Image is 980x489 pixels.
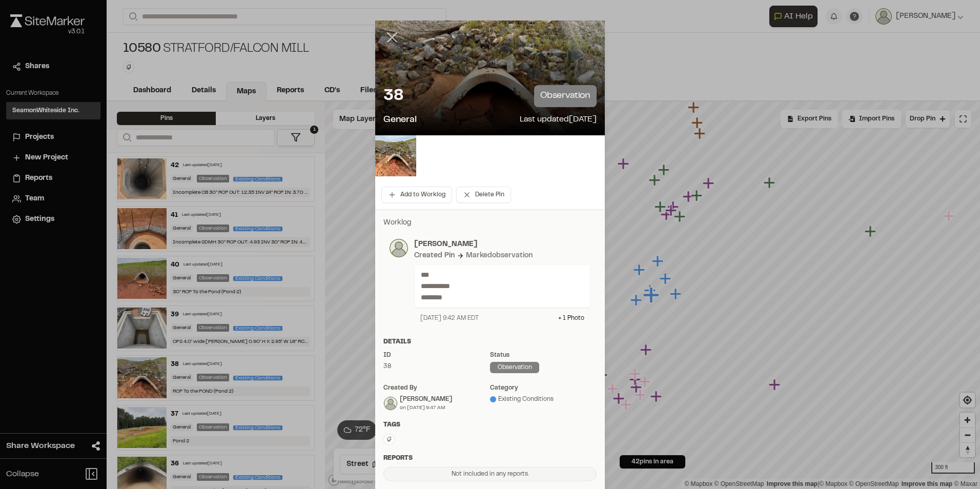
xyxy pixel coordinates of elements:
[490,362,539,373] div: observation
[383,113,417,127] p: General
[414,239,590,250] p: [PERSON_NAME]
[390,239,408,257] img: photo
[400,395,452,404] div: [PERSON_NAME]
[558,314,584,323] div: + 1 Photo
[420,314,479,323] div: [DATE] 9:42 AM EDT
[375,135,416,176] img: file
[383,420,597,430] div: Tags
[456,187,511,203] button: Delete Pin
[383,86,403,107] p: 38
[383,434,395,445] button: Edit Tags
[490,383,597,393] div: category
[383,467,597,481] div: Not included in any reports.
[466,250,533,261] div: Marked observation
[383,351,490,360] div: ID
[414,250,455,261] div: Created Pin
[383,362,490,371] div: 38
[381,187,452,203] button: Add to Worklog
[383,383,490,393] div: Created by
[490,351,597,360] div: Status
[400,404,452,412] div: on [DATE] 9:47 AM
[383,217,597,229] p: Worklog
[490,395,597,404] div: Existing Conditions
[534,85,597,107] p: observation
[383,454,597,463] div: Reports
[383,337,597,347] div: Details
[520,113,597,127] p: Last updated [DATE]
[384,397,397,410] img: Nic Waggoner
